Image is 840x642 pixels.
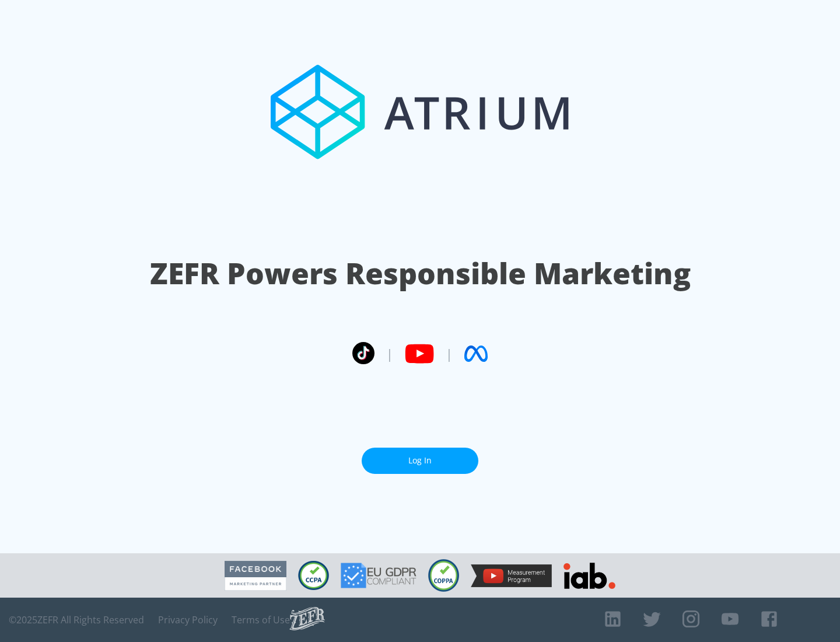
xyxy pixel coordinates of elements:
h1: ZEFR Powers Responsible Marketing [150,253,691,294]
img: YouTube Measurement Program [471,564,552,587]
span: | [386,345,393,362]
img: COPPA Compliant [428,559,459,592]
a: Log In [362,448,478,474]
img: Facebook Marketing Partner [225,561,286,591]
a: Privacy Policy [158,614,218,626]
img: CCPA Compliant [298,561,329,590]
a: Terms of Use [232,614,290,626]
img: GDPR Compliant [341,563,416,588]
span: | [446,345,453,362]
span: © 2025 ZEFR All Rights Reserved [9,614,144,626]
img: IAB [563,563,615,589]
